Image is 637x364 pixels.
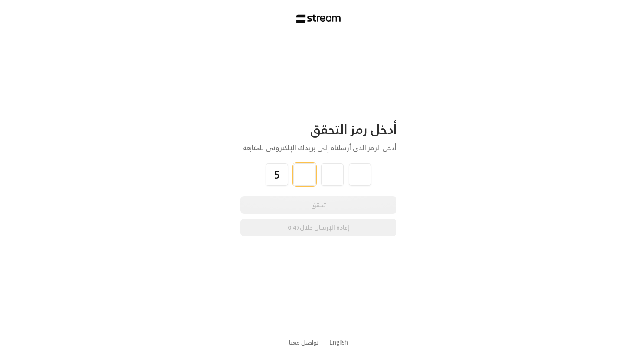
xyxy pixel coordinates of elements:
button: تواصل معنا [289,338,319,347]
div: أدخل الرمز الذي أرسلناه إلى بريدك الإلكتروني للمتابعة [240,143,396,153]
a: تواصل معنا [289,337,319,348]
img: Stream Logo [296,14,341,23]
a: English [329,334,348,350]
div: أدخل رمز التحقق [240,121,396,137]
